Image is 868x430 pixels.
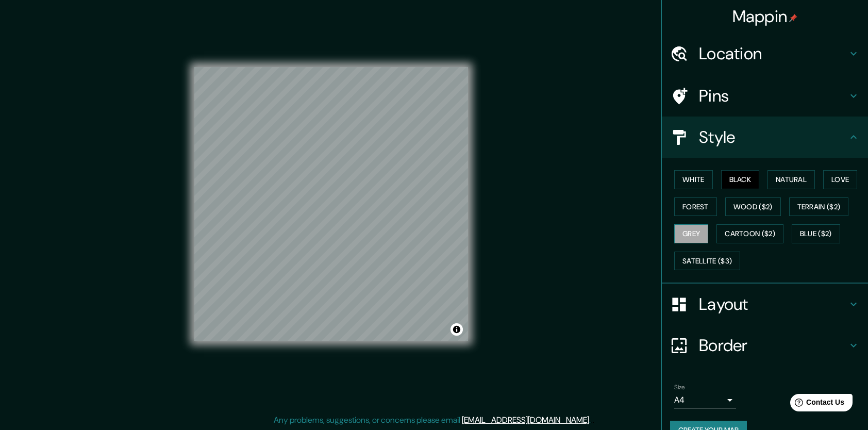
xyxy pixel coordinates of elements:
[767,170,815,189] button: Natural
[674,383,685,392] label: Size
[699,294,847,315] h4: Layout
[792,224,840,243] button: Blue ($2)
[716,224,783,243] button: Cartoon ($2)
[592,414,594,426] div: .
[591,414,592,426] div: .
[674,170,713,189] button: White
[674,224,708,243] button: Grey
[450,323,463,336] button: Toggle attribution
[789,14,797,22] img: pin-icon.png
[776,390,857,419] iframe: Help widget launcher
[662,75,868,117] div: Pins
[662,33,868,74] div: Location
[662,325,868,366] div: Border
[725,197,781,217] button: Wood ($2)
[674,197,717,217] button: Forest
[274,414,591,426] p: Any problems, suggestions, or concerns please email .
[674,252,740,271] button: Satellite ($3)
[699,127,847,147] h4: Style
[699,335,847,356] h4: Border
[662,117,868,158] div: Style
[789,197,849,217] button: Terrain ($2)
[823,170,857,189] button: Love
[721,170,760,189] button: Black
[699,86,847,106] h4: Pins
[732,6,798,27] h4: Mappin
[662,284,868,325] div: Layout
[699,43,847,64] h4: Location
[194,67,468,341] canvas: Map
[462,415,589,425] a: [EMAIL_ADDRESS][DOMAIN_NAME]
[674,392,736,408] div: A4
